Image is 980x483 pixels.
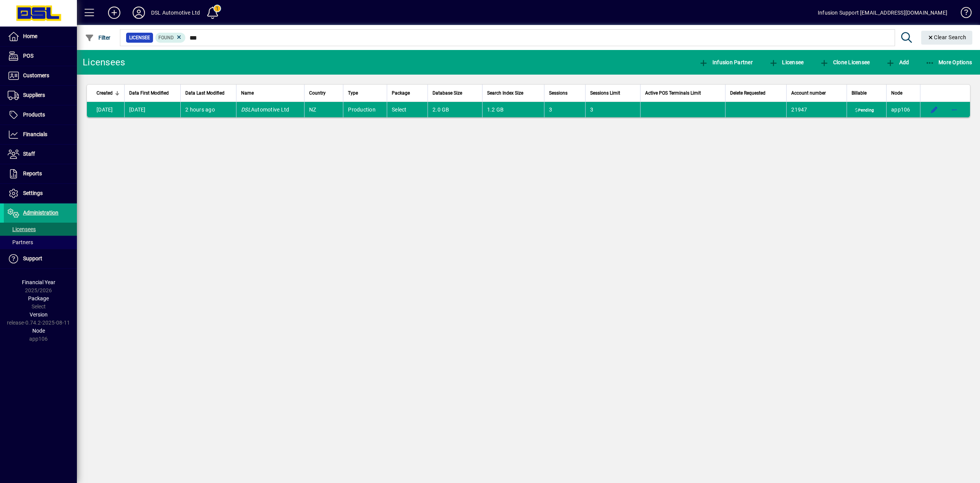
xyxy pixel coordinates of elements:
span: Infusion Partner [699,59,753,65]
span: Search Index Size [487,89,523,97]
a: POS [4,47,77,66]
span: Administration [23,210,58,216]
span: Settings [23,190,43,196]
span: POS [23,53,33,59]
span: Type [348,89,358,97]
span: Clear Search [927,34,967,40]
span: Version [30,311,48,318]
button: Add [102,6,126,20]
span: Node [32,328,45,334]
span: Licensees [8,226,36,232]
a: Settings [4,184,77,203]
a: Financials [4,125,77,144]
div: Search Index Size [487,89,539,97]
button: Infusion Partner [697,55,755,69]
button: Licensee [767,55,806,69]
span: Country [309,89,326,97]
span: More Options [925,59,972,65]
div: DSL Automotive Ltd [151,7,200,19]
td: 3 [585,102,640,117]
button: Filter [83,31,113,45]
span: app106.prod.infusionbusinesssoftware.com [891,107,910,113]
div: Delete Requested [730,89,782,97]
a: Home [4,27,77,46]
span: Automotive Ltd [241,107,289,113]
span: Package [28,295,49,301]
div: Sessions Limit [590,89,636,97]
div: Type [348,89,382,97]
td: 3 [544,102,585,117]
a: Reports [4,164,77,183]
span: Found [158,35,174,40]
span: Staff [23,151,35,157]
button: Profile [126,6,151,20]
td: Select [387,102,428,117]
button: Clone Licensee [818,55,872,69]
span: Customers [23,72,49,78]
td: 2.0 GB [428,102,482,117]
div: Created [97,89,120,97]
td: [DATE] [87,102,124,117]
span: Sessions Limit [590,89,620,97]
td: NZ [304,102,343,117]
span: Created [97,89,113,97]
span: Support [23,255,42,261]
span: Home [23,33,37,39]
a: Customers [4,66,77,85]
td: 1.2 GB [482,102,544,117]
span: Name [241,89,254,97]
span: Database Size [433,89,462,97]
div: Data First Modified [129,89,176,97]
span: Pending [854,107,875,113]
td: 2 hours ago [180,102,236,117]
a: Products [4,105,77,125]
button: More Options [923,55,974,69]
button: Edit [928,103,940,116]
button: Add [884,55,911,69]
span: Financials [23,131,47,137]
span: Node [891,89,902,97]
span: Clone Licensee [820,59,870,65]
em: DSL [241,107,251,113]
a: Partners [4,236,77,249]
div: Node [891,89,915,97]
span: Financial Year [22,279,55,285]
span: Products [23,112,45,118]
span: Delete Requested [730,89,765,97]
span: Licensee [769,59,804,65]
span: Partners [8,239,33,245]
div: Name [241,89,299,97]
span: Add [886,59,909,65]
button: More options [948,103,960,116]
button: Clear [921,31,973,45]
a: Licensees [4,223,77,236]
span: Billable [852,89,867,97]
div: Country [309,89,338,97]
a: Knowledge Base [955,2,970,27]
div: Billable [852,89,882,97]
span: Package [392,89,410,97]
td: Production [343,102,387,117]
span: Filter [85,35,111,41]
span: Licensee [129,34,150,42]
div: Package [392,89,423,97]
span: Active POS Terminals Limit [645,89,701,97]
td: [DATE] [124,102,180,117]
div: Infusion Support [EMAIL_ADDRESS][DOMAIN_NAME] [818,7,947,19]
span: Sessions [549,89,567,97]
div: Sessions [549,89,581,97]
a: Suppliers [4,86,77,105]
span: Data First Modified [129,89,169,97]
td: 21947 [786,102,847,117]
mat-chip: Found Status: Found [155,33,186,43]
div: Data Last Modified [185,89,231,97]
div: Account number [791,89,842,97]
span: Data Last Modified [185,89,225,97]
span: Account number [791,89,826,97]
span: Suppliers [23,92,45,98]
span: Reports [23,170,42,177]
a: Support [4,249,77,268]
div: Licensees [83,56,125,68]
a: Staff [4,145,77,164]
div: Database Size [433,89,477,97]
